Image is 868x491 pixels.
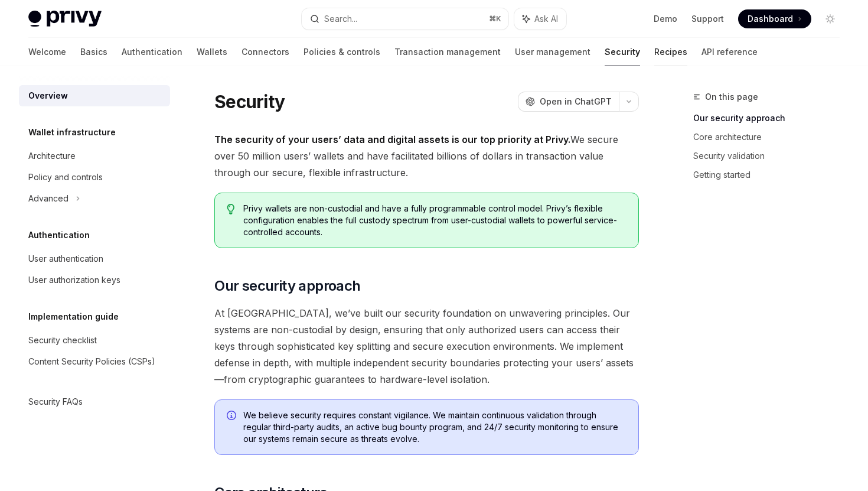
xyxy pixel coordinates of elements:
[19,167,170,188] a: Policy and controls
[19,85,170,106] a: Overview
[214,305,639,388] span: At [GEOGRAPHIC_DATA], we’ve built our security foundation on unwavering principles. Our systems a...
[693,128,849,147] a: Core architecture
[705,90,758,104] span: On this page
[514,8,566,30] button: Ask AI
[214,131,639,181] span: We secure over 50 million users’ wallets and have facilitated billions of dollars in transaction ...
[28,38,66,66] a: Welcome
[489,14,501,24] span: ⌘ K
[227,204,235,214] svg: Tip
[654,38,687,66] a: Recipes
[243,409,626,445] span: We believe security requires constant vigilance. We maintain continuous validation through regula...
[28,11,102,27] img: light logo
[518,92,619,112] button: Open in ChatGPT
[693,147,849,165] a: Security validation
[540,96,612,108] span: Open in ChatGPT
[28,89,68,103] div: Overview
[214,134,570,145] strong: The security of your users’ data and digital assets is our top priority at Privy.
[534,13,558,25] span: Ask AI
[28,149,76,163] div: Architecture
[302,8,508,30] button: Search...⌘K
[691,13,724,25] a: Support
[605,38,640,66] a: Security
[28,310,119,324] h5: Implementation guide
[28,355,155,369] div: Content Security Policies (CSPs)
[122,38,182,66] a: Authentication
[28,228,90,242] h5: Authentication
[19,351,170,372] a: Content Security Policies (CSPs)
[227,411,239,422] svg: Info
[693,109,849,128] a: Our security approach
[19,391,170,412] a: Security FAQs
[28,273,120,287] div: User authorization keys
[394,38,501,66] a: Transaction management
[19,145,170,167] a: Architecture
[748,13,793,25] span: Dashboard
[214,91,285,112] h1: Security
[654,13,677,25] a: Demo
[28,252,103,266] div: User authentication
[28,125,116,139] h5: Wallet infrastructure
[324,12,357,26] div: Search...
[693,165,849,184] a: Getting started
[821,9,840,28] button: Toggle dark mode
[28,170,103,184] div: Policy and controls
[515,38,590,66] a: User management
[197,38,227,66] a: Wallets
[19,269,170,291] a: User authorization keys
[19,248,170,269] a: User authentication
[28,333,97,347] div: Security checklist
[243,203,626,238] span: Privy wallets are non-custodial and have a fully programmable control model. Privy’s flexible con...
[304,38,380,66] a: Policies & controls
[701,38,758,66] a: API reference
[19,330,170,351] a: Security checklist
[214,277,360,295] span: Our security approach
[242,38,289,66] a: Connectors
[738,9,811,28] a: Dashboard
[80,38,107,66] a: Basics
[28,395,83,409] div: Security FAQs
[28,191,68,206] div: Advanced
